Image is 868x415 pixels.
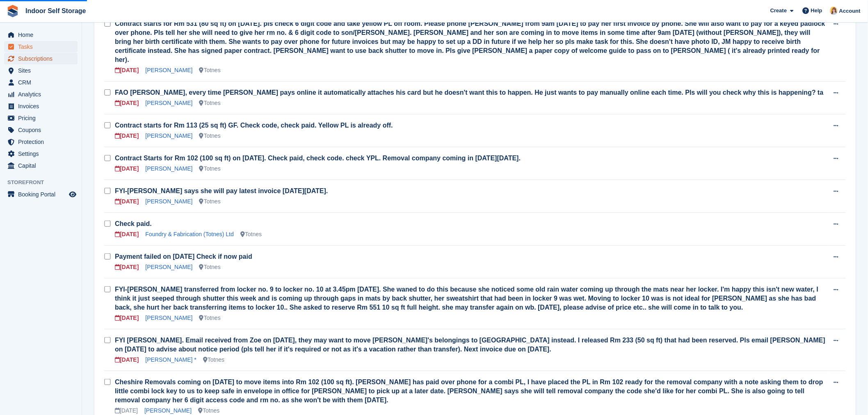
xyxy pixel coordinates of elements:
[115,164,139,173] div: [DATE]
[198,406,219,415] div: Totnes
[199,66,221,75] div: Totnes
[115,99,139,107] div: [DATE]
[145,315,192,321] a: [PERSON_NAME]
[4,77,78,88] a: menu
[115,89,824,96] a: FAO [PERSON_NAME], every time [PERSON_NAME] pays online it automatically attaches his card but he...
[145,198,192,205] a: [PERSON_NAME]
[4,136,78,148] a: menu
[145,100,192,106] a: [PERSON_NAME]
[115,356,139,364] div: [DATE]
[199,197,221,206] div: Totnes
[199,164,221,173] div: Totnes
[115,66,139,75] div: [DATE]
[4,148,78,160] a: menu
[18,100,67,112] span: Invoices
[115,379,823,404] a: Cheshire Removals coming on [DATE] to move items into Rm 102 (100 sq ft). [PERSON_NAME] has paid ...
[770,7,787,15] span: Create
[115,263,139,271] div: [DATE]
[68,189,78,199] a: Preview store
[839,7,861,15] span: Account
[4,53,78,64] a: menu
[115,197,139,206] div: [DATE]
[4,41,78,52] a: menu
[203,356,224,364] div: Totnes
[4,100,78,112] a: menu
[115,230,139,239] div: [DATE]
[115,253,252,260] a: Payment failed on [DATE] Check if now paid
[4,89,78,100] a: menu
[7,5,19,17] img: stora-icon-8386f47178a22dfd0bd8f6a31ec36ba5ce8667c1dd55bd0f319d3a0aa187defe.svg
[4,65,78,76] a: menu
[199,99,221,107] div: Totnes
[22,4,89,18] a: Indoor Self Storage
[18,89,67,100] span: Analytics
[145,165,192,172] a: [PERSON_NAME]
[115,132,139,140] div: [DATE]
[115,187,328,194] a: FYI-[PERSON_NAME] says she will pay latest invoice [DATE][DATE].
[4,160,78,171] a: menu
[18,148,67,160] span: Settings
[4,189,78,200] a: menu
[18,65,67,76] span: Sites
[145,231,234,237] a: Foundry & Fabrication (Totnes) Ltd
[7,178,82,187] span: Storefront
[115,314,139,322] div: [DATE]
[811,7,822,15] span: Help
[18,189,67,200] span: Booking Portal
[115,20,825,63] a: Contract starts for Rm 531 (80 sq ft) on [DATE]. pls check 6 digit code and take yellow PL off ro...
[144,407,192,414] a: [PERSON_NAME]
[18,136,67,148] span: Protection
[18,160,67,171] span: Capital
[115,286,818,311] a: FYI-[PERSON_NAME] transferred from locker no. 9 to locker no. 10 at 3.45pm [DATE]. She waned to d...
[18,29,67,41] span: Home
[18,124,67,136] span: Coupons
[199,132,221,140] div: Totnes
[115,220,152,227] a: Check paid.
[145,67,192,73] a: [PERSON_NAME]
[240,230,262,239] div: Totnes
[18,41,67,52] span: Tasks
[18,53,67,64] span: Subscriptions
[4,124,78,136] a: menu
[115,155,521,162] a: Contract Starts for Rm 102 (100 sq ft) on [DATE]. Check paid, check code. check YPL. Removal comp...
[115,406,138,415] div: [DATE]
[18,77,67,88] span: CRM
[115,122,393,129] a: Contract starts for Rm 113 (25 sq ft) GF. Check code, check paid. Yellow PL is already off.
[115,337,825,353] a: FYI [PERSON_NAME]. Email received from Zoe on [DATE], they may want to move [PERSON_NAME]'s belon...
[4,112,78,124] a: menu
[18,112,67,124] span: Pricing
[830,7,838,15] img: Joanne Smith
[145,132,192,139] a: [PERSON_NAME]
[199,314,221,322] div: Totnes
[4,29,78,41] a: menu
[145,356,196,363] a: [PERSON_NAME] *
[199,263,221,271] div: Totnes
[145,264,192,270] a: [PERSON_NAME]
